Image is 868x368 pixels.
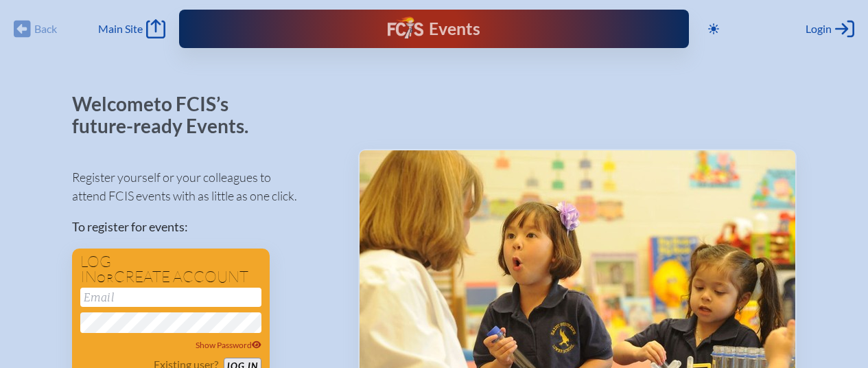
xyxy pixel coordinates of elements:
span: Show Password [196,340,261,350]
span: Login [806,22,832,36]
div: FCIS Events — Future ready [329,16,540,41]
p: Register yourself or your colleagues to attend FCIS events with as little as one click. [72,168,336,205]
h1: Log in create account [80,254,261,285]
span: or [97,271,114,285]
p: To register for events: [72,218,336,236]
input: Email [80,288,261,307]
span: Main Site [98,22,143,36]
p: Welcome to FCIS’s future-ready Events. [72,93,264,137]
a: Main Site [98,19,165,38]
